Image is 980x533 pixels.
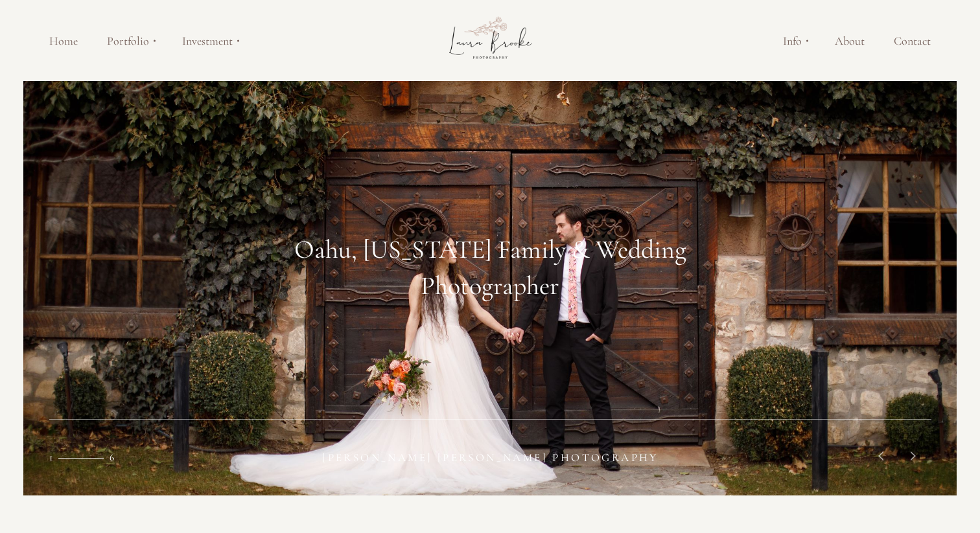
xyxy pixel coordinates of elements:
[167,33,250,49] a: Investment
[421,267,559,304] span: Photographer
[572,231,590,267] span: &
[879,33,945,49] a: Contact
[498,231,566,267] span: Family
[363,231,492,267] span: [US_STATE]
[769,33,820,49] a: Info
[552,449,658,466] span: Photography
[437,449,548,466] span: [PERSON_NAME]
[34,33,92,49] a: Home
[596,231,686,267] span: Wedding
[820,33,879,49] a: About
[49,451,226,464] h6: 1 6
[182,35,233,47] span: Investment
[783,35,802,47] span: Info
[322,449,432,466] span: [PERSON_NAME]
[93,33,167,49] a: Portfolio
[428,5,552,76] img: Laura Brooke Photography
[107,35,149,47] span: Portfolio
